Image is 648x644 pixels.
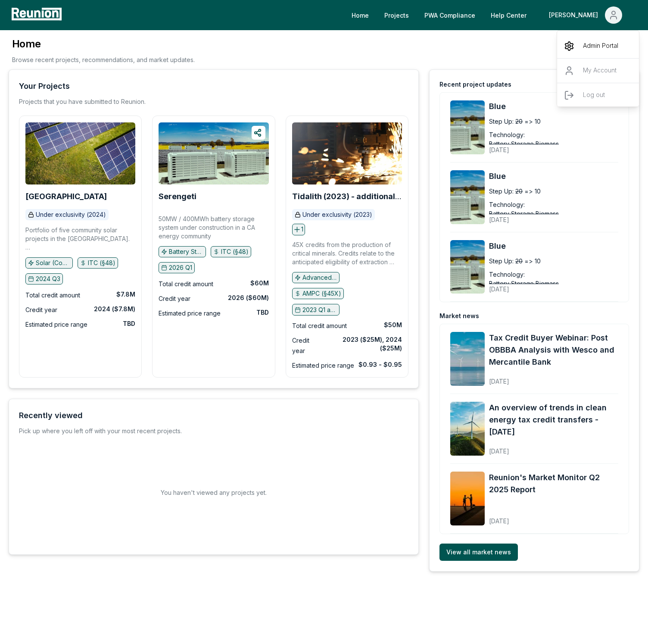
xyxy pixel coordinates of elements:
span: => 10 [524,117,541,126]
img: Blue [450,170,485,224]
img: Blue [450,240,485,294]
b: Tidalith (2023) - additional volume [292,192,402,209]
button: 1 [292,224,305,235]
img: Tidalith (2023) - additional volume [292,122,402,184]
p: My Account [583,66,617,76]
img: Broad Peak [25,122,135,184]
p: ITC (§48) [221,247,249,256]
nav: Main [345,6,639,24]
div: Estimated price range [25,319,87,330]
a: An overview of trends in clean energy tax credit transfers - [DATE] [489,402,618,438]
div: [DATE] [489,139,629,154]
div: Technology: [489,130,525,139]
a: View all market news [439,544,518,561]
p: Admin Portal [583,41,618,51]
p: Log out [583,90,605,100]
h3: Home [12,37,195,51]
a: Blue [489,240,629,252]
div: Your Projects [19,80,70,92]
div: Total credit amount [159,279,213,289]
div: Estimated price range [159,308,221,319]
div: Step Up: [489,256,514,266]
div: Step Up: [489,117,514,126]
div: Total credit amount [25,290,80,300]
h5: Tax Credit Buyer Webinar: Post OBBBA Analysis with Wesco and Mercantile Bank [489,332,618,368]
a: Blue [489,170,629,182]
a: Home [345,6,376,24]
img: Tax Credit Buyer Webinar: Post OBBBA Analysis with Wesco and Mercantile Bank [450,332,485,386]
img: Serengeti [159,122,268,184]
div: [DATE] [489,510,618,525]
button: Solar (Community) [25,257,73,269]
button: 2026 Q1 [159,262,195,273]
button: 2023 Q1 and earlier [292,304,340,315]
button: Battery Storage [159,246,206,257]
p: ITC (§48) [88,259,115,267]
div: [PERSON_NAME] [549,6,601,24]
h2: You haven't viewed any projects yet. [161,488,267,497]
div: Recently viewed [19,410,83,422]
div: Pick up where you left off with your most recent projects. [19,427,182,435]
span: 20 [515,256,523,266]
div: [DATE] [489,209,629,224]
span: 20 [515,117,523,126]
div: 2023 ($25M), 2024 ($25M) [322,335,402,353]
div: 2024 ($7.8M) [94,305,135,313]
div: Credit year [292,335,323,356]
div: [DATE] [489,441,618,456]
div: TBD [123,319,135,328]
div: Step Up: [489,187,514,196]
span: => 10 [524,256,541,266]
div: Technology: [489,270,525,279]
div: Credit year [25,305,57,315]
b: Serengeti [159,192,196,201]
div: Credit year [159,294,190,304]
a: PWA Compliance [417,6,482,24]
div: 2026 ($60M) [228,294,269,302]
img: Blue [450,100,485,154]
p: 45X credits from the production of critical minerals. Credits relate to the anticipated eligibili... [292,241,402,266]
img: Reunion's Market Monitor Q2 2025 Report [450,472,485,525]
p: Under exclusivity (2023) [302,210,372,219]
p: AMPC (§45X) [302,289,341,298]
p: Advanced manufacturing [302,273,337,282]
div: $50M [384,321,402,329]
a: Admin Portal [557,34,640,58]
p: Under exclusivity (2024) [36,210,106,219]
button: 2024 Q3 [25,273,63,284]
p: Projects that you have submitted to Reunion. [19,97,146,106]
a: Reunion's Market Monitor Q2 2025 Report [489,472,618,496]
div: [DATE] [489,371,618,386]
a: Projects [377,6,416,24]
div: TBD [256,308,269,317]
a: Serengeti [159,192,196,201]
div: [PERSON_NAME] [557,34,640,111]
p: 2024 Q3 [36,275,60,283]
a: [GEOGRAPHIC_DATA] [25,192,107,201]
p: Browse recent projects, recommendations, and market updates. [12,55,195,64]
button: [PERSON_NAME] [542,6,629,24]
div: Recent project updates [439,80,511,89]
div: Market news [439,312,479,320]
img: An overview of trends in clean energy tax credit transfers - August 2025 [450,402,485,456]
p: 50MW / 400MWh battery storage system under construction in a CA energy community [159,215,268,241]
p: Battery Storage [169,247,203,256]
div: Estimated price range [292,360,354,371]
div: $0.93 - $0.95 [358,360,402,369]
p: Portfolio of five community solar projects in the [GEOGRAPHIC_DATA]. Two projects are being place... [25,226,135,252]
div: Technology: [489,200,525,209]
a: Blue [489,100,629,113]
div: [DATE] [489,278,629,294]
